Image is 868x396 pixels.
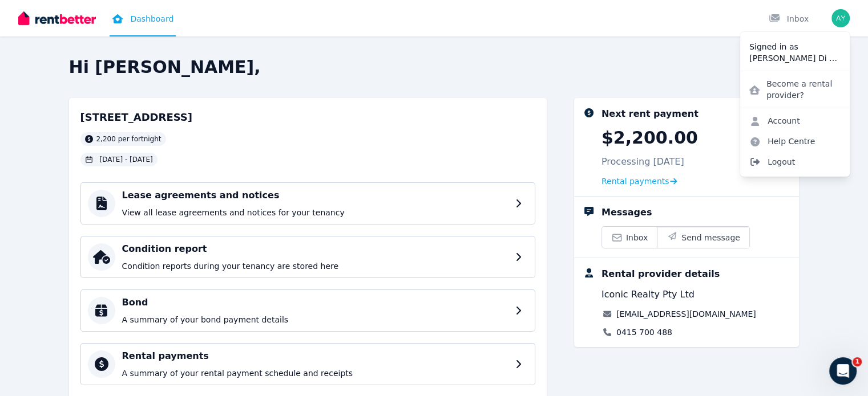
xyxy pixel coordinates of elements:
[80,109,193,125] h2: [STREET_ADDRESS]
[831,9,850,27] img: Luz Aylen Di Zeo
[122,314,508,325] p: A summary of your bond payment details
[122,296,508,309] h4: Bond
[122,207,508,218] p: View all lease agreements and notices for your tenancy
[740,152,850,172] span: Logout
[740,74,850,105] a: Become a rental provider?
[601,155,684,169] p: Processing [DATE]
[601,206,652,219] div: Messages
[69,57,800,77] h2: Hi [PERSON_NAME],
[601,175,669,187] span: Rental payments
[853,357,862,366] span: 1
[626,232,648,243] span: Inbox
[100,155,153,164] span: [DATE] - [DATE]
[602,227,657,248] a: Inbox
[122,368,508,379] p: A summary of your rental payment schedule and receipts
[122,189,508,202] h4: Lease agreements and notices
[749,52,841,64] p: [PERSON_NAME] Di Zeo
[122,260,508,272] p: Condition reports during your tenancy are stored here
[740,111,809,131] a: Account
[601,175,677,187] a: Rental payments
[601,288,695,301] span: Iconic Realty Pty Ltd
[749,41,841,52] p: Signed in as
[681,232,740,243] span: Send message
[829,357,857,385] iframe: Intercom live chat
[740,131,824,152] a: Help Centre
[122,349,508,363] h4: Rental payments
[122,242,508,256] h4: Condition report
[601,128,698,148] p: $2,200.00
[96,134,162,144] span: 2,200 per fortnight
[616,326,672,338] a: 0415 700 488
[18,10,96,27] img: RentBetter
[769,13,809,25] div: Inbox
[657,227,749,248] button: Send message
[601,107,699,121] div: Next rent payment
[616,308,756,320] a: [EMAIL_ADDRESS][DOMAIN_NAME]
[601,267,720,281] div: Rental provider details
